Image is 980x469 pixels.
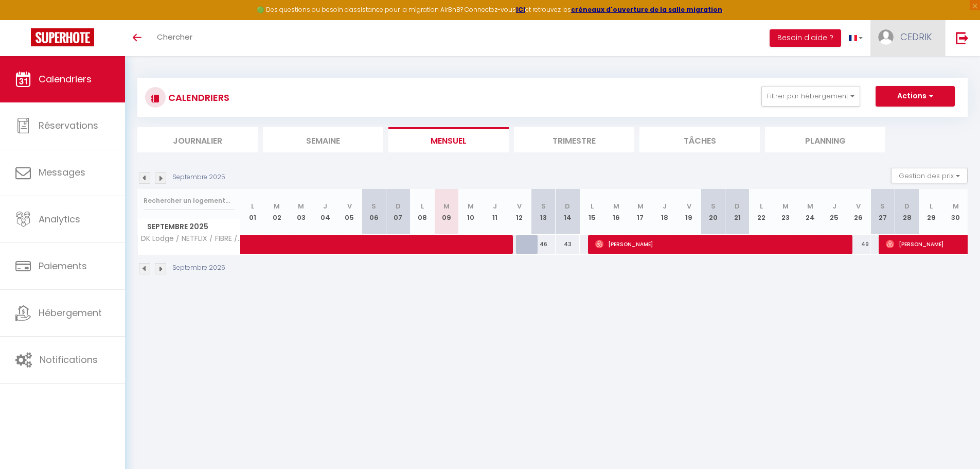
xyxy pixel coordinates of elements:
[856,201,861,211] abbr: V
[39,73,92,85] span: Calendriers
[870,189,895,235] th: 27
[956,31,969,44] img: logout
[904,201,910,211] abbr: D
[396,201,401,211] abbr: D
[172,172,225,182] p: Septembre 2025
[628,189,652,235] th: 17
[556,189,580,235] th: 14
[639,127,760,152] li: Tâches
[517,201,522,211] abbr: V
[39,166,85,179] span: Messages
[337,189,362,235] th: 05
[251,201,254,211] abbr: L
[531,235,556,254] div: 46
[637,201,644,211] abbr: M
[313,189,337,235] th: 04
[807,201,813,211] abbr: M
[761,86,860,107] button: Filtrer par hébergement
[274,201,280,211] abbr: M
[880,201,885,211] abbr: S
[531,189,556,235] th: 13
[725,189,750,235] th: 21
[846,189,870,235] th: 26
[138,219,240,234] span: Septembre 2025
[166,86,229,109] h3: CALENDRIERS
[263,127,383,152] li: Semaine
[930,201,933,211] abbr: L
[613,201,619,211] abbr: M
[507,189,531,235] th: 12
[172,263,225,273] p: Septembre 2025
[571,5,722,14] a: créneaux d'ouverture de la salle migration
[750,189,774,235] th: 22
[410,189,434,235] th: 08
[663,201,667,211] abbr: J
[782,201,789,211] abbr: M
[39,306,102,319] span: Hébergement
[919,189,943,235] th: 29
[953,201,959,211] abbr: M
[541,201,546,211] abbr: S
[31,28,94,46] img: Super Booking
[878,29,894,45] img: ...
[493,201,497,211] abbr: J
[770,29,841,47] button: Besoin d'aide ?
[241,189,265,235] th: 01
[458,189,483,235] th: 10
[8,4,39,35] button: Ouvrir le widget de chat LiveChat
[652,189,676,235] th: 18
[514,127,634,152] li: Trimestre
[388,127,509,152] li: Mensuel
[676,189,701,235] th: 19
[760,201,763,211] abbr: L
[765,127,885,152] li: Planning
[144,192,235,210] input: Rechercher un logement...
[265,189,289,235] th: 02
[39,119,98,132] span: Réservations
[443,201,450,211] abbr: M
[157,31,192,42] span: Chercher
[298,201,304,211] abbr: M
[421,201,424,211] abbr: L
[798,189,822,235] th: 24
[832,201,836,211] abbr: J
[822,189,846,235] th: 25
[891,168,968,183] button: Gestion des prix
[362,189,386,235] th: 06
[434,189,458,235] th: 09
[139,235,242,242] span: DK Lodge / NETFLIX / FIBRE / COSY
[591,201,594,211] abbr: L
[687,201,691,211] abbr: V
[701,189,725,235] th: 20
[39,213,80,225] span: Analytics
[580,189,604,235] th: 15
[386,189,410,235] th: 07
[323,201,327,211] abbr: J
[137,127,258,152] li: Journalier
[735,201,740,211] abbr: D
[40,353,98,366] span: Notifications
[595,234,850,254] span: [PERSON_NAME]
[483,189,507,235] th: 11
[289,189,313,235] th: 03
[870,20,945,56] a: ... CEDRIK
[347,201,352,211] abbr: V
[149,20,200,56] a: Chercher
[711,201,716,211] abbr: S
[468,201,474,211] abbr: M
[39,259,87,272] span: Paiements
[876,86,955,107] button: Actions
[604,189,628,235] th: 16
[846,235,870,254] div: 49
[516,5,525,14] a: ICI
[900,30,932,43] span: CEDRIK
[774,189,798,235] th: 23
[556,235,580,254] div: 43
[895,189,919,235] th: 28
[565,201,570,211] abbr: D
[371,201,376,211] abbr: S
[943,189,968,235] th: 30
